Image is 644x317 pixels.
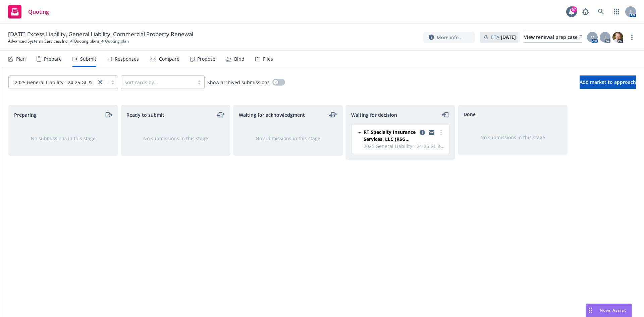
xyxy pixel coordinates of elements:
[74,38,100,44] a: Quoting plans
[15,79,102,86] span: 2025 General Liability - 24-25 GL & GKL
[469,134,556,141] div: No submissions in this stage
[132,135,219,142] div: No submissions in this stage
[80,56,96,62] div: Submit
[234,56,245,62] div: Bind
[8,30,193,38] span: [DATE] Excess Liability, General Liability, Commercial Property Renewal
[594,5,608,18] a: Search
[580,79,636,85] span: Add market to approach
[263,56,273,62] div: Files
[600,307,626,313] span: Nova Assist
[610,5,623,18] a: Switch app
[28,9,49,14] span: Quoting
[628,33,636,41] a: more
[329,111,337,119] a: moveLeftRight
[586,304,632,317] button: Nova Assist
[12,79,93,86] span: 2025 General Liability - 24-25 GL & GKL
[105,38,129,44] span: Quoting plan
[115,56,139,62] div: Responses
[44,56,62,62] div: Prepare
[501,34,516,40] strong: [DATE]
[19,135,107,142] div: No submissions in this stage
[591,34,594,41] span: V
[428,128,436,137] a: copy logging email
[612,32,623,43] img: photo
[491,34,516,41] span: ETA :
[364,143,445,150] span: 2025 General Liability - 24-25 GL & GKL
[104,111,112,119] a: moveRight
[441,111,449,119] a: moveLeft
[16,56,26,62] div: Plan
[571,6,577,12] div: 57
[579,5,592,18] a: Report a Bug
[524,32,582,42] div: View renewal prep case
[437,34,463,41] span: More info...
[96,78,104,86] a: close
[418,128,426,137] a: copy logging email
[437,128,445,137] a: more
[5,2,52,21] a: Quoting
[197,56,215,62] div: Propose
[207,79,270,86] span: Show archived submissions
[126,111,164,118] span: Ready to submit
[464,111,476,118] span: Done
[244,135,332,142] div: No submissions in this stage
[351,111,397,118] span: Waiting for decision
[8,38,68,44] a: Advanced Systems Services, Inc.
[14,111,37,118] span: Preparing
[586,304,594,317] div: Drag to move
[604,34,606,41] span: J
[580,75,636,89] button: Add market to approach
[239,111,305,118] span: Waiting for acknowledgment
[364,128,417,143] span: RT Specialty Insurance Services, LLC (RSG Specialty, LLC)
[423,32,475,43] button: More info...
[217,111,225,119] a: moveLeftRight
[159,56,179,62] div: Compare
[524,32,582,43] a: View renewal prep case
